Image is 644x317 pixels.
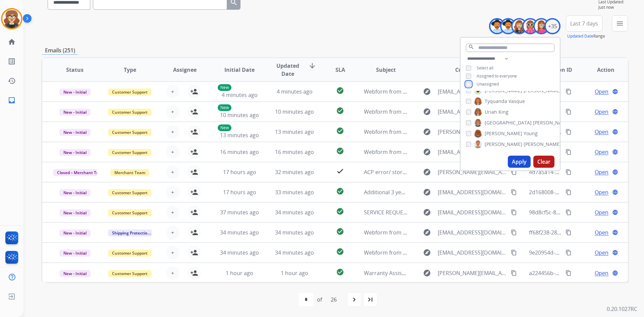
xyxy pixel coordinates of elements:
span: New - Initial [59,209,91,216]
span: + [171,108,174,116]
span: Customer Support [108,250,152,257]
mat-icon: content_copy [566,189,572,195]
span: Customer Support [108,149,152,156]
mat-icon: search [468,44,474,50]
span: Last 7 days [570,22,598,25]
mat-icon: content_copy [511,250,517,256]
span: 10 minutes ago [220,111,259,119]
mat-icon: home [8,38,16,46]
button: Last 7 days [566,15,602,32]
span: Webform from [EMAIL_ADDRESS][DOMAIN_NAME] on [DATE] [364,249,516,256]
button: + [166,105,179,118]
span: 33 minutes ago [275,189,314,196]
span: New - Initial [59,250,91,257]
mat-icon: language [612,129,618,135]
mat-icon: content_copy [511,209,517,215]
span: SERVICE REQUESTED...........ORDER# 40017431 [364,209,478,216]
span: [PERSON_NAME] [524,141,561,148]
mat-icon: language [612,270,618,276]
mat-icon: person_add [190,208,198,216]
span: Subject [376,66,396,74]
span: Customer [455,66,481,74]
mat-icon: person_add [190,108,198,116]
button: + [166,125,179,139]
mat-icon: content_copy [511,270,517,276]
span: + [171,128,174,136]
mat-icon: check_circle [336,227,344,235]
span: [PERSON_NAME][EMAIL_ADDRESS][PERSON_NAME][DOMAIN_NAME] [438,168,507,176]
span: + [171,168,174,176]
span: Customer Support [108,270,152,277]
mat-icon: person_add [190,269,198,277]
button: Apply [508,156,531,168]
span: 13 minutes ago [220,131,259,139]
span: Vasque [508,98,525,105]
img: avatar [2,9,21,28]
span: New - Initial [59,270,91,277]
button: + [166,165,179,179]
p: 0.20.1027RC [607,305,637,313]
mat-icon: person_add [190,168,198,176]
mat-icon: arrow_downward [308,62,316,70]
mat-icon: person_add [190,148,198,156]
span: Warranty Assistance [364,269,416,277]
th: Action [573,58,628,82]
span: Webform from [PERSON_NAME][EMAIL_ADDRESS][PERSON_NAME][DOMAIN_NAME] on [DATE] [364,128,599,136]
span: 34 minutes ago [220,249,259,256]
mat-icon: explore [423,208,431,216]
mat-icon: check_circle [336,107,344,115]
span: Tyquanda [485,98,507,105]
span: [EMAIL_ADDRESS][DOMAIN_NAME] [438,108,507,116]
span: New - Initial [59,109,91,116]
button: + [166,206,179,219]
span: [PERSON_NAME] [485,130,522,137]
span: 17 hours ago [223,189,256,196]
span: 1 hour ago [281,269,308,277]
span: [PERSON_NAME][EMAIL_ADDRESS][DOMAIN_NAME] [438,269,507,277]
button: + [166,246,179,259]
span: Assigned to everyone [477,73,517,79]
div: 26 [325,293,342,306]
mat-icon: language [612,250,618,256]
span: Customer Support [108,89,152,96]
mat-icon: language [612,149,618,155]
span: Uriah [485,109,497,115]
span: 1 hour ago [226,269,253,277]
span: [EMAIL_ADDRESS][DOMAIN_NAME] [438,228,507,236]
mat-icon: check_circle [336,187,344,195]
span: [EMAIL_ADDRESS][DOMAIN_NAME] [438,249,507,257]
span: + [171,188,174,196]
mat-icon: content_copy [511,169,517,175]
span: ACP error/ store 5777 [364,168,419,176]
span: Unassigned [477,81,499,87]
mat-icon: person_add [190,88,198,96]
span: Open [595,108,608,116]
mat-icon: content_copy [511,189,517,195]
span: + [171,249,174,257]
mat-icon: explore [423,228,431,236]
span: [EMAIL_ADDRESS][DOMAIN_NAME] [438,88,507,96]
span: Merchant Team [110,169,149,176]
span: 13 minutes ago [275,128,314,136]
span: SLA [335,66,345,74]
span: 98d8cf5c-8ce7-42a1-8387-d44382137370 [529,209,631,216]
span: Just now [598,5,628,10]
span: + [171,269,174,277]
mat-icon: navigate_next [350,296,358,304]
button: + [166,226,179,239]
mat-icon: person_add [190,128,198,136]
mat-icon: person_add [190,249,198,257]
span: 17 hours ago [223,168,256,176]
span: Select all [477,65,493,71]
mat-icon: content_copy [566,270,572,276]
span: + [171,208,174,216]
mat-icon: menu [616,19,624,28]
button: Updated Date [567,34,593,39]
p: New [218,84,231,91]
span: Customer Support [108,129,152,136]
span: Webform from [EMAIL_ADDRESS][DOMAIN_NAME] on [DATE] [364,88,516,95]
span: Open [595,188,608,196]
mat-icon: explore [423,188,431,196]
span: Customer Support [108,209,152,216]
mat-icon: explore [423,128,431,136]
